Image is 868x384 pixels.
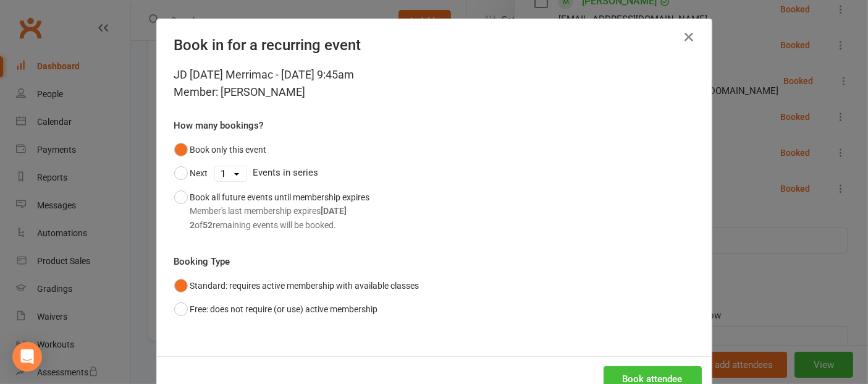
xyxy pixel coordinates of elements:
strong: [DATE] [321,206,347,216]
div: Book all future events until membership expires [190,190,370,232]
div: Open Intercom Messenger [12,342,42,372]
strong: 52 [203,220,213,230]
label: Booking Type [174,254,230,269]
button: Book only this event [174,138,267,161]
h4: Book in for a recurring event [174,36,694,54]
button: Next [174,161,208,185]
button: Free: does not require (or use) active membership [174,297,378,321]
button: Standard: requires active membership with available classes [174,274,419,297]
div: Member's last membership expires [190,204,370,218]
div: Events in series [174,161,694,185]
label: How many bookings? [174,118,264,133]
button: Close [680,27,699,47]
div: of remaining events will be booked. [190,218,370,232]
div: JD [DATE] Merrimac - [DATE] 9:45am Member: [PERSON_NAME] [174,66,694,101]
button: Book all future events until membership expiresMember's last membership expires[DATE]2of52remaini... [174,186,370,237]
strong: 2 [190,220,195,230]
